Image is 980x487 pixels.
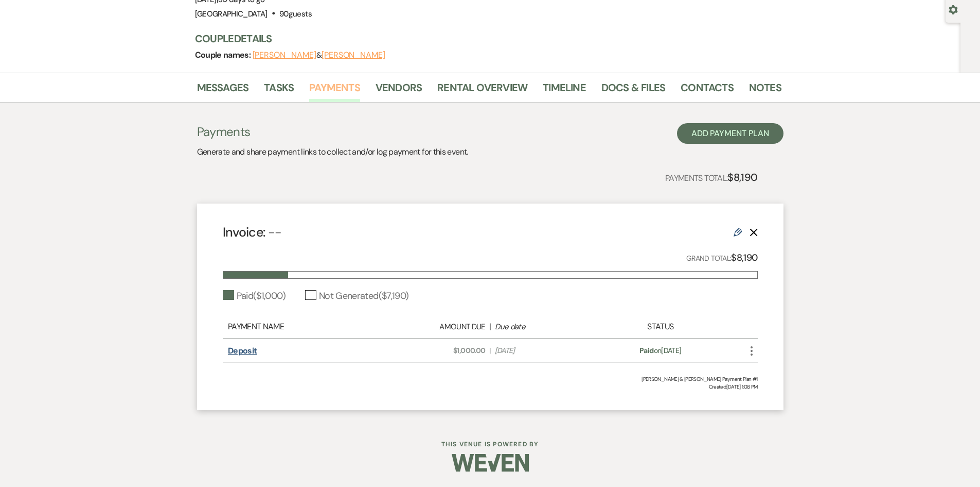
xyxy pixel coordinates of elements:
a: Vendors [376,79,422,102]
div: Not Generated ( $7,190 ) [305,289,409,303]
div: on [DATE] [595,345,726,356]
a: Tasks [264,79,294,102]
p: Payments Total: [665,169,758,186]
p: Grand Total: [686,250,758,265]
a: Docs & Files [601,79,665,102]
a: Contacts [681,79,734,102]
strong: $8,190 [731,251,757,264]
strong: $8,190 [727,171,757,184]
div: | [385,321,595,333]
span: $1,000.00 [390,345,485,356]
div: Paid ( $1,000 ) [223,289,286,303]
h3: Couple Details [195,31,771,46]
h3: Payments [197,123,468,141]
a: Deposit [228,345,257,356]
button: [PERSON_NAME] [253,51,316,59]
button: [PERSON_NAME] [322,51,385,59]
div: Status [595,321,726,333]
a: Timeline [543,79,586,102]
button: Open lead details [949,4,958,14]
span: Created: [DATE] 1:08 PM [223,383,758,391]
a: Payments [309,79,360,102]
a: Notes [749,79,781,102]
p: Generate and share payment links to collect and/or log payment for this event. [197,145,468,159]
div: Payment Name [228,321,385,333]
div: Due date [495,321,590,333]
div: [PERSON_NAME] & [PERSON_NAME] Payment Plan #1 [223,375,758,383]
span: [DATE] [495,345,590,356]
h4: Invoice: [223,223,282,241]
img: Weven Logo [452,445,529,481]
span: Paid [639,346,653,355]
span: 90 guests [279,9,312,19]
a: Messages [197,79,249,102]
span: -- [268,224,282,241]
button: Add Payment Plan [677,123,783,144]
span: & [253,50,385,60]
span: Couple names: [195,49,253,60]
div: Amount Due [390,321,485,333]
span: | [489,345,490,356]
a: Rental Overview [437,79,527,102]
span: [GEOGRAPHIC_DATA] [195,9,268,19]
